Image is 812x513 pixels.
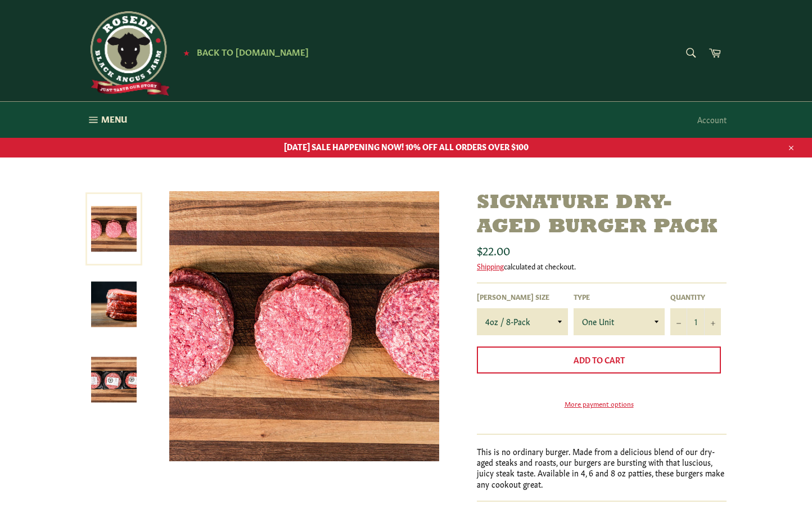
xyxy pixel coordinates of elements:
[704,308,721,335] button: Increase item quantity by one
[477,292,568,301] label: [PERSON_NAME] Size
[574,354,625,365] span: Add to Cart
[477,446,727,489] p: This is no ordinary burger. Made from a delicious blend of our dry-aged steaks and roasts, our bu...
[477,261,727,271] div: calculated at checkout.
[477,346,721,373] button: Add to Cart
[477,399,721,408] a: More payment options
[91,357,137,403] img: Signature Dry-Aged Burger Pack
[670,292,721,301] label: Quantity
[477,191,727,240] h1: Signature Dry-Aged Burger Pack
[101,113,127,125] span: Menu
[197,46,309,57] span: Back to [DOMAIN_NAME]
[692,103,732,136] a: Account
[178,48,309,57] a: ★ Back to [DOMAIN_NAME]
[91,282,137,327] img: Signature Dry-Aged Burger Pack
[169,191,439,461] img: Signature Dry-Aged Burger Pack
[183,48,190,57] span: ★
[477,260,504,271] a: Shipping
[74,102,138,138] button: Menu
[85,11,170,96] img: Roseda Beef
[670,308,687,335] button: Reduce item quantity by one
[574,292,665,301] label: Type
[477,242,510,258] span: $22.00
